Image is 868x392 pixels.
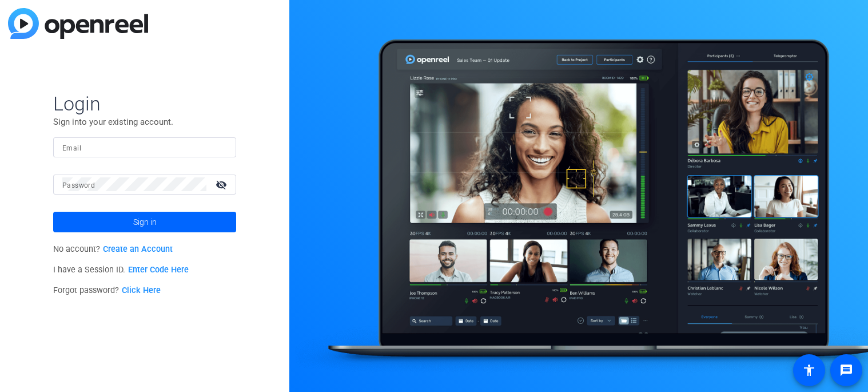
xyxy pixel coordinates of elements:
[53,212,236,232] button: Sign in
[802,363,816,377] mat-icon: accessibility
[53,286,161,295] span: Forgot password?
[53,116,236,128] p: Sign into your existing account.
[128,265,189,275] a: Enter Code Here
[53,265,189,275] span: I have a Session ID.
[133,208,157,236] span: Sign in
[62,140,227,154] input: Enter Email Address
[62,181,95,189] mat-label: Password
[8,8,148,39] img: blue-gradient.svg
[209,176,236,193] mat-icon: visibility_off
[103,244,173,254] a: Create an Account
[122,286,161,295] a: Click Here
[53,244,173,254] span: No account?
[53,92,236,116] span: Login
[62,144,81,152] mat-label: Email
[839,363,853,377] mat-icon: message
